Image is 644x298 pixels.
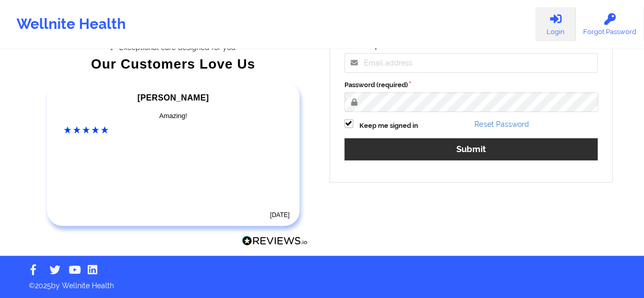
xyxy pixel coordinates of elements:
label: Keep me signed in [359,121,418,131]
p: © 2025 by Wellnite Health [22,273,622,291]
a: Reviews.io Logo [242,236,308,249]
button: Submit [344,138,598,160]
div: Amazing! [64,111,283,121]
input: Email address [344,53,598,73]
div: Our Customers Love Us [39,59,308,69]
a: Forgot Password [575,7,644,41]
a: Login [535,7,575,41]
a: Reset Password [474,120,529,128]
span: [PERSON_NAME] [138,93,209,102]
time: [DATE] [270,211,290,219]
label: Password (required) [344,80,598,90]
img: Reviews.io Logo [242,236,308,246]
